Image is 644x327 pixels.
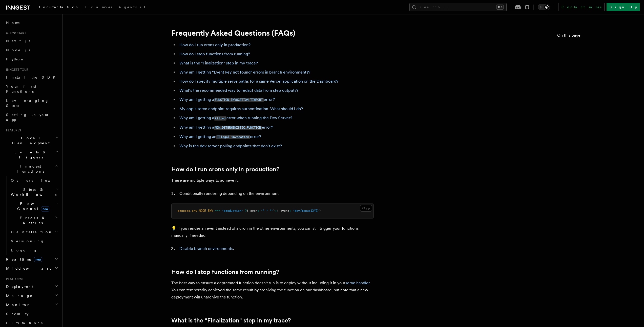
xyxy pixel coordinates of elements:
[4,176,59,255] div: Inngest Functions
[4,291,59,300] button: Manage
[171,28,374,37] h1: Frequently Asked Questions (FAQs)
[9,246,59,255] a: Logging
[4,164,55,174] span: Inngest Functions
[179,70,310,75] a: Why am I getting “Event key not found" errors in branch environments?
[178,190,374,197] li: Conditionally rendering depending on the environment.
[11,178,63,182] span: Overview
[289,209,291,213] span: :
[4,162,59,176] button: Inngest Functions
[179,52,250,56] a: How do I stop functions from running?
[4,309,59,318] a: Security
[4,148,59,162] button: Events & Triggers
[215,209,220,213] span: ===
[9,199,59,213] button: Flow Controlnew
[34,257,42,262] span: new
[179,106,303,111] a: My app's serve endpoint requires authentication. What should I do?
[9,227,59,237] button: Cancellation
[409,3,507,11] button: Search...⌘K
[360,205,372,212] button: Copy
[4,133,59,148] button: Local Development
[275,209,277,213] span: :
[171,279,374,301] p: The best way to ensure a deprecated function doesn't run is to deploy without including it in you...
[4,302,30,307] span: Monitor
[257,209,259,213] span: :
[9,237,59,246] a: Versioning
[6,84,36,94] span: Your first Functions
[6,39,30,43] span: Next.js
[190,209,192,213] span: .
[4,31,26,35] span: Quick start
[178,245,374,252] li: .
[37,5,79,9] span: Documentation
[179,246,233,251] a: Disable branch environments
[4,110,59,124] a: Setting up your app
[4,266,52,271] span: Middleware
[4,96,59,110] a: Leveraging Steps
[214,126,262,130] code: NON_DETERMINISTIC_FUNCTION
[216,135,250,139] code: Illegal invocation
[214,116,226,121] code: killed
[4,36,59,45] a: Next.js
[4,68,28,72] span: Inngest tour
[199,209,213,213] span: NODE_ENV
[171,166,279,173] a: How do I run crons only in production?
[6,75,58,79] span: Install the SDK
[9,215,55,225] span: Errors & Retries
[179,134,261,139] a: Why am I getting anIllegal invocationerror?
[171,317,291,324] a: What is the "Finalization" step in my trace?
[4,135,55,146] span: Local Development
[6,20,20,25] span: Home
[41,206,49,212] span: new
[214,98,264,102] code: FUNCTION_INVOCATION_TIMEOUT
[171,268,279,275] a: How do I stop functions from running?
[4,150,55,160] span: Events & Triggers
[9,201,56,211] span: Flow Control
[179,42,251,47] a: How do I run crons only in production?
[607,3,640,11] a: Sign Up
[247,209,257,213] span: { cron
[293,209,319,213] span: "dev/manualXYZ"
[179,115,292,120] a: Why am I getting akillederror when running the Dev Server?
[538,4,550,10] button: Toggle dark mode
[6,57,25,61] span: Python
[34,2,82,14] a: Documentation
[11,239,44,243] span: Versioning
[222,209,243,213] span: "production"
[179,125,273,130] a: Why am I getting aNON_DETERMINISTIC_FUNCTIONerror?
[179,144,282,148] a: Why is the dev server polling endpoints that don't exist?
[4,284,33,289] span: Deployment
[277,209,289,213] span: { event
[273,209,275,213] span: }
[4,257,42,262] span: Realtime
[171,177,374,184] p: There are multiple ways to achieve it:
[4,282,59,291] button: Deployment
[4,55,59,64] a: Python
[178,209,190,213] span: process
[11,248,37,252] span: Logging
[179,97,275,102] a: Why am I getting aFUNCTION_INVOCATION_TIMEOUTerror?
[197,209,199,213] span: .
[4,255,59,264] button: Realtimenew
[4,264,59,273] button: Middleware
[171,225,374,239] p: 💡 If you render an event instead of a cron in the other environments, you can still trigger your ...
[496,5,504,10] kbd: ⌘K
[6,312,29,316] span: Security
[4,82,59,96] a: Your first Functions
[6,48,30,52] span: Node.js
[345,281,370,285] a: serve handler
[4,300,59,309] button: Monitor
[179,79,338,84] a: How do I specify multiple serve paths for a same Vercel application on the Dashboard?
[6,113,50,122] span: Setting up your app
[558,3,605,11] a: Contact sales
[192,209,197,213] span: env
[4,293,33,298] span: Manage
[9,229,53,235] span: Cancellation
[9,187,56,197] span: Steps & Workflows
[4,18,59,27] a: Home
[85,5,112,9] span: Examples
[9,176,59,185] a: Overview
[179,61,258,65] a: What is the "Finalization" step in my trace?
[245,209,247,213] span: ?
[6,99,49,108] span: Leveraging Steps
[118,5,145,9] span: AgentKit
